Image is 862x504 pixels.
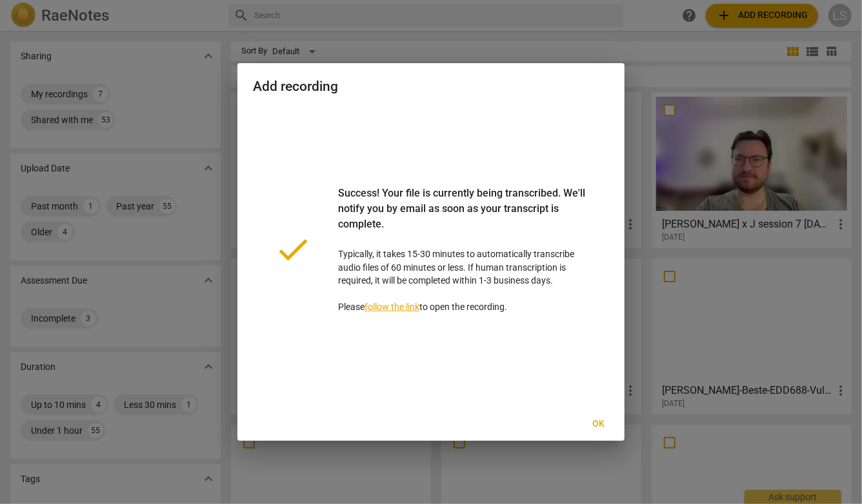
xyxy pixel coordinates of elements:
[338,186,588,314] p: Typically, it takes 15-30 minutes to automatically transcribe audio files of 60 minutes or less. ...
[365,302,419,312] a: follow the link
[588,418,609,431] span: Ok
[253,79,609,95] h2: Add recording
[338,186,588,247] div: Success! Your file is currently being transcribed. We'll notify you by email as soon as your tran...
[274,230,312,269] span: done
[578,412,619,436] button: Ok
